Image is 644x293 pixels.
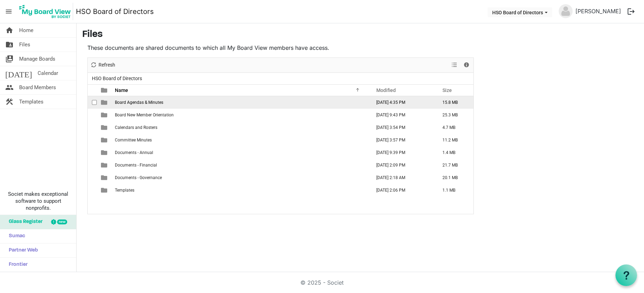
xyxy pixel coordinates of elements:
span: Refresh [98,61,116,69]
span: Board New Member Orientation [115,113,174,117]
td: checkbox [88,171,97,184]
td: Committee Minutes is template cell column header Name [113,134,369,146]
td: 4.7 MB is template cell column header Size [435,121,473,134]
td: September 08, 2025 3:57 PM column header Modified [369,134,435,146]
td: is template cell column header type [97,134,113,146]
span: Board Members [19,80,56,94]
td: Documents - Financial is template cell column header Name [113,159,369,171]
span: Sumac [5,229,25,243]
span: Glass Register [5,215,42,229]
p: These documents are shared documents to which all My Board View members have access. [87,44,474,52]
td: checkbox [88,121,97,134]
td: Calendars and Rosters is template cell column header Name [113,121,369,134]
td: September 15, 2025 4:35 PM column header Modified [369,96,435,109]
div: new [57,219,67,224]
span: Home [19,23,33,37]
td: Board New Member Orientation is template cell column header Name [113,109,369,121]
span: Board Agendas & Minutes [115,100,163,105]
span: HSO Board of Directors [91,74,143,83]
span: Partner Web [5,244,38,257]
img: no-profile-picture.svg [559,4,573,18]
td: 21.7 MB is template cell column header Size [435,159,473,171]
td: April 15, 2025 2:09 PM column header Modified [369,159,435,171]
td: October 11, 2025 3:54 PM column header Modified [369,121,435,134]
button: HSO Board of Directors dropdownbutton [488,7,552,17]
span: construction [5,95,14,109]
span: Calendars and Rosters [115,125,157,130]
td: is template cell column header type [97,96,113,109]
td: is template cell column header type [97,109,113,121]
td: is template cell column header type [97,146,113,159]
td: checkbox [88,109,97,121]
td: checkbox [88,96,97,109]
div: Refresh [88,58,118,72]
a: [PERSON_NAME] [573,4,624,18]
td: August 21, 2025 2:18 AM column header Modified [369,171,435,184]
span: Documents - Governance [115,175,162,180]
span: Documents - Financial [115,163,157,168]
td: April 13, 2025 2:06 PM column header Modified [369,184,435,196]
td: Documents - Governance is template cell column header Name [113,171,369,184]
td: April 30, 2025 9:43 PM column header Modified [369,109,435,121]
img: My Board View Logo [17,3,73,20]
a: HSO Board of Directors [76,5,154,18]
div: View [449,58,461,72]
td: is template cell column header type [97,171,113,184]
td: 1.1 MB is template cell column header Size [435,184,473,196]
span: Files [19,38,30,52]
span: Documents - Annual [115,150,153,155]
td: checkbox [88,134,97,146]
span: Size [442,87,452,93]
span: menu [2,5,15,18]
button: Refresh [89,61,117,69]
div: Details [461,58,472,72]
td: is template cell column header type [97,184,113,196]
td: is template cell column header type [97,159,113,171]
span: Frontier [5,258,28,272]
td: 11.2 MB is template cell column header Size [435,134,473,146]
td: 20.1 MB is template cell column header Size [435,171,473,184]
span: folder_shared [5,38,14,52]
button: Details [462,61,471,69]
span: Name [115,87,128,93]
td: 1.4 MB is template cell column header Size [435,146,473,159]
span: Templates [19,95,44,109]
span: Templates [115,188,134,193]
td: April 30, 2025 9:39 PM column header Modified [369,146,435,159]
td: 15.8 MB is template cell column header Size [435,96,473,109]
button: View dropdownbutton [450,61,458,69]
span: home [5,23,14,37]
td: Board Agendas & Minutes is template cell column header Name [113,96,369,109]
td: checkbox [88,159,97,171]
td: Documents - Annual is template cell column header Name [113,146,369,159]
td: checkbox [88,146,97,159]
span: Committee Minutes [115,138,152,142]
td: Templates is template cell column header Name [113,184,369,196]
span: switch_account [5,52,14,66]
td: checkbox [88,184,97,196]
span: Societ makes exceptional software to support nonprofits. [3,191,73,211]
span: Modified [376,87,396,93]
td: 25.3 MB is template cell column header Size [435,109,473,121]
span: [DATE] [5,66,32,80]
h3: Files [82,29,638,41]
td: is template cell column header type [97,121,113,134]
a: © 2025 - Societ [300,279,344,286]
span: Calendar [38,66,58,80]
a: My Board View Logo [17,3,76,20]
span: people [5,80,14,94]
button: logout [624,4,638,19]
span: Manage Boards [19,52,55,66]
